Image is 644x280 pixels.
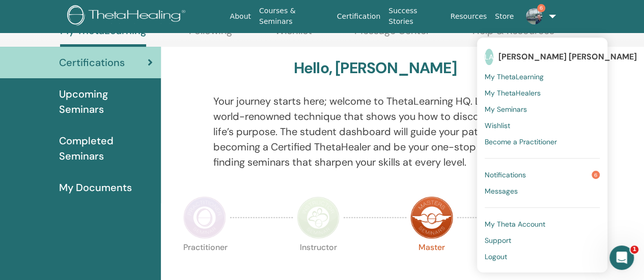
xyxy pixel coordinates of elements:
[485,72,544,81] span: My ThetaLearning
[526,8,542,24] img: default.jpg
[485,183,600,199] a: Messages
[609,245,634,270] iframe: Intercom live chat
[384,2,446,31] a: Success Stories
[485,232,600,248] a: Support
[485,85,600,101] a: My ThetaHealers
[67,5,189,28] img: logo.png
[59,180,132,195] span: My Documents
[491,7,518,26] a: Store
[275,24,312,44] a: Wishlist
[472,24,554,44] a: Help & Resources
[446,7,491,26] a: Resources
[59,55,125,70] span: Certifications
[485,69,600,85] a: My ThetaLearning
[485,134,600,150] a: Become a Practitioner
[485,216,600,232] a: My Theta Account
[485,101,600,117] a: My Seminars
[477,38,607,272] ul: 6
[485,236,511,245] span: Support
[485,49,493,65] span: LA
[485,121,510,130] span: Wishlist
[354,24,430,44] a: Message Center
[630,245,638,254] span: 1
[213,94,537,170] p: Your journey starts here; welcome to ThetaLearning HQ. Learn the world-renowned technique that sh...
[59,133,153,164] span: Completed Seminars
[485,45,600,69] a: LA[PERSON_NAME] [PERSON_NAME]
[485,88,541,98] span: My ThetaHealers
[592,171,600,179] span: 6
[485,170,526,179] span: Notifications
[189,24,232,44] a: Following
[183,196,226,239] img: Practitioner
[333,7,384,26] a: Certification
[485,167,600,183] a: Notifications6
[294,59,457,77] h3: Hello, [PERSON_NAME]
[498,51,637,62] span: [PERSON_NAME] [PERSON_NAME]
[226,7,255,26] a: About
[537,4,545,12] span: 6
[485,252,507,261] span: Logout
[410,196,453,239] img: Master
[60,24,146,47] a: My ThetaLearning
[485,105,527,114] span: My Seminars
[59,86,153,117] span: Upcoming Seminars
[485,220,545,229] span: My Theta Account
[297,196,340,239] img: Instructor
[485,117,600,134] a: Wishlist
[255,2,333,31] a: Courses & Seminars
[485,186,518,196] span: Messages
[485,137,557,146] span: Become a Practitioner
[485,248,600,265] a: Logout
